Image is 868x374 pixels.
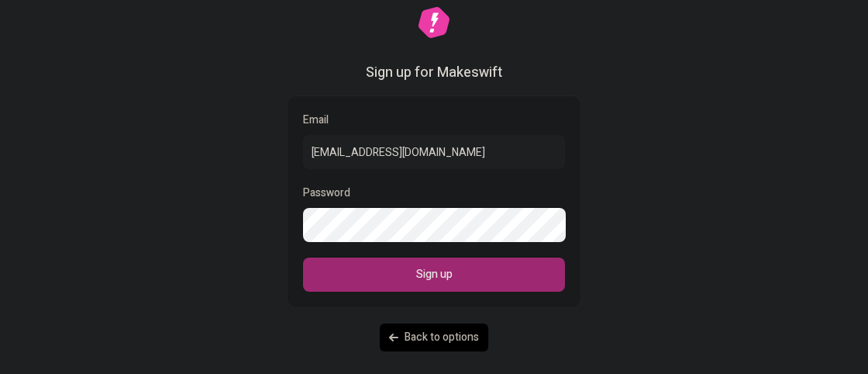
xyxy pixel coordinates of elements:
[303,135,565,169] input: Email
[366,63,502,83] h1: Sign up for Makeswift
[380,324,488,351] button: Back to options
[303,258,565,292] button: Sign up
[416,266,453,283] span: Sign up
[405,329,479,346] span: Back to options
[303,112,565,129] p: Email
[303,185,350,202] p: Password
